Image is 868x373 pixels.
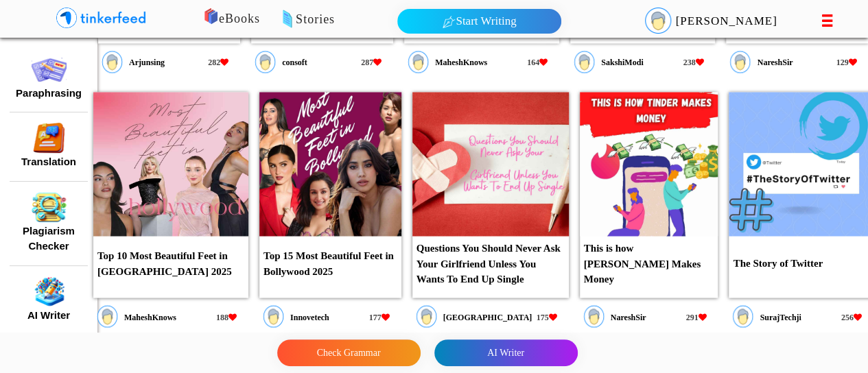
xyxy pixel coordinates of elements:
[580,160,718,293] a: This is how [PERSON_NAME] Makes Money
[32,54,67,85] img: paraphrase.png
[434,339,578,366] button: AI Writer
[284,304,336,317] p: Innovetech
[351,56,392,76] div: 287
[517,56,558,76] div: 164
[198,56,239,76] div: 282
[259,160,401,278] a: Top 15 Most Beautiful Feet in Bollywood 2025
[574,50,595,73] img: profile_icon.png
[277,339,421,366] button: Check Grammar
[123,50,171,62] p: Arjunsing
[93,92,248,236] img: 3036.png
[32,276,67,307] img: 1.png
[826,56,867,76] div: 129
[263,304,284,328] img: profile_icon.png
[675,311,716,330] div: 291
[93,244,248,283] p: Top 10 Most Beautiful Feet in [GEOGRAPHIC_DATA] 2025
[102,50,123,73] img: profile_icon.png
[605,304,653,317] p: NareshSir
[97,304,118,328] img: profile_icon.png
[732,304,753,328] img: profile_icon.png
[185,10,567,29] p: eBooks
[259,92,401,236] img: 3032.png
[32,123,67,154] img: translate%20icon.png
[93,160,248,278] a: Top 10 Most Beautiful Feet in [GEOGRAPHIC_DATA] 2025
[259,244,401,283] p: Top 15 Most Beautiful Feet in Bollywood 2025
[206,311,247,330] div: 188
[580,92,718,236] img: 3017.png
[412,236,569,291] p: Questions You Should Never Ask Your Girlfriend Unless You Wants To End Up Single
[412,92,569,236] img: 3018.png
[526,311,567,330] div: 175
[729,50,751,73] img: profile_icon.png
[412,160,569,293] a: Questions You Should Never Ask Your Girlfriend Unless You Wants To End Up Single
[672,56,714,76] div: 238
[118,304,183,317] p: MaheshKnows
[276,50,314,62] p: consoft
[397,9,561,34] button: Start Writing
[32,192,67,223] img: 2.png
[595,50,649,62] p: SakshiModi
[23,307,74,324] button: AI Writer
[416,304,437,328] img: profile_icon.png
[17,154,80,171] button: Translation
[583,304,605,328] img: profile_icon.png
[239,10,622,29] p: Stories
[672,9,780,34] p: [PERSON_NAME]
[753,304,807,317] p: SurajTechji
[12,85,86,102] button: Paraphrasing
[437,304,539,317] p: [GEOGRAPHIC_DATA]
[429,50,493,62] p: MaheshKnows
[408,50,429,73] img: profile_icon.png
[359,311,400,330] div: 177
[580,236,718,291] p: This is how [PERSON_NAME] Makes Money
[255,50,276,73] img: profile_icon.png
[751,50,799,62] p: NareshSir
